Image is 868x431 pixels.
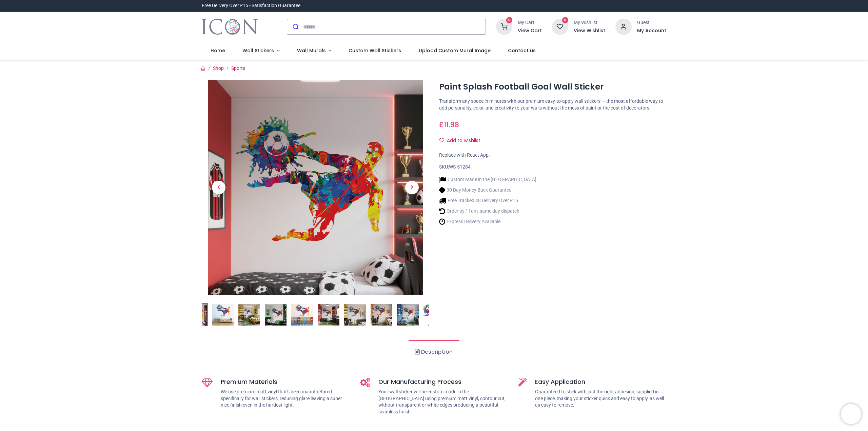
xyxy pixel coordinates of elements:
a: 0 [552,24,568,29]
div: My Cart [518,19,542,26]
span: Home [211,47,225,54]
img: Paint Splash Football Goal Wall Sticker [208,80,423,295]
li: Free Tracked 48 Delivery Over £15 [439,197,536,204]
span: £ [439,120,459,130]
span: Next [405,181,419,194]
a: Previous [202,112,236,263]
span: Wall Stickers [242,47,274,54]
a: Next [395,112,429,263]
a: View Cart [518,27,542,34]
span: Custom Wall Stickers [349,47,401,54]
a: Shop [213,65,224,71]
button: Submit [287,19,303,34]
p: Transform any space in minutes with our premium easy-to-apply wall stickers — the most affordable... [439,98,666,111]
a: 0 [496,24,512,29]
a: My Account [637,27,666,34]
button: Add to wishlistAdd to wishlist [439,135,486,146]
div: Guest [637,19,666,26]
div: My Wishlist [574,19,605,26]
div: Replace with React App. [439,152,666,159]
p: Your wall sticker will be custom made in the [GEOGRAPHIC_DATA] using premium matt vinyl, contour ... [378,389,508,415]
div: SKU: [439,164,666,171]
img: WS-51284-010 [371,304,392,326]
h1: Paint Splash Football Goal Wall Sticker [439,81,666,93]
img: WS-51284-02 [212,304,234,326]
img: WS-51284-03 [238,304,260,326]
a: Logo of Icon Wall Stickers [202,17,258,36]
sup: 0 [562,17,569,23]
img: WS-51284-011 [397,304,419,326]
p: Guaranteed to stick with just the right adhesion, supplied in one piece, making your sticker quic... [535,389,666,409]
img: Icon Wall Stickers [202,17,258,36]
a: View Wishlist [574,27,605,34]
h5: Our Manufacturing Process [378,378,508,386]
i: Add to wishlist [439,138,444,143]
span: Previous [212,181,225,194]
img: WS-51284-04 [344,304,366,326]
span: WS-51284 [449,164,471,170]
sup: 0 [506,17,513,23]
a: Description [409,340,459,364]
span: Upload Custom Mural Image [419,47,491,54]
img: WS-51284-09 [318,304,339,326]
p: We use premium matt vinyl that's been manufactured specifically for wall stickers, reducing glare... [221,389,350,409]
a: Wall Murals [288,42,340,60]
li: Express Delivery Available [439,218,536,225]
h5: Premium Materials [221,378,350,386]
span: Wall Murals [297,47,326,54]
a: Sports [231,65,245,71]
a: Wall Stickers [234,42,288,60]
h5: Easy Application [535,378,666,386]
li: Custom Made in the [GEOGRAPHIC_DATA] [439,176,536,183]
iframe: Customer reviews powered by Trustpilot [524,2,666,9]
li: 30 Day Money Back Guarantee [439,187,536,194]
img: WS-51284-05 [265,304,287,326]
span: Contact us [508,47,536,54]
img: WS-51284-012 [423,304,445,326]
div: Free Delivery Over £15 - Satisfaction Guarantee [202,2,300,9]
iframe: Brevo live chat [841,404,861,424]
li: Order by 11am, same day dispatch [439,208,536,215]
span: 11.98 [444,120,459,130]
img: WS-51284-08 [291,304,313,326]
